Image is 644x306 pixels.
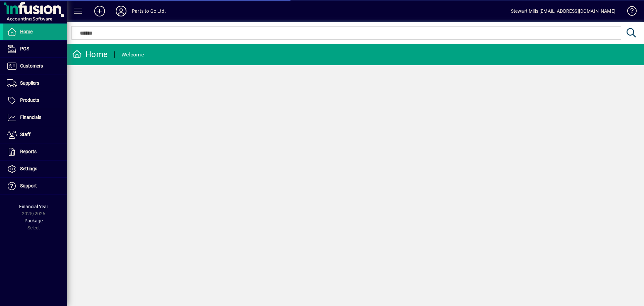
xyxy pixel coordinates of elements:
[20,63,43,69] span: Customers
[3,161,67,177] a: Settings
[132,6,166,16] div: Parts to Go Ltd.
[3,41,67,57] a: POS
[3,92,67,109] a: Products
[20,80,39,86] span: Suppliers
[20,29,33,34] span: Home
[3,75,67,92] a: Suppliers
[20,166,37,171] span: Settings
[20,46,29,51] span: POS
[72,49,108,60] div: Home
[3,178,67,194] a: Support
[20,149,37,154] span: Reports
[19,204,48,209] span: Financial Year
[622,1,636,23] a: Knowledge Base
[3,109,67,126] a: Financials
[110,5,132,17] button: Profile
[20,97,39,103] span: Products
[3,58,67,75] a: Customers
[121,49,144,60] div: Welcome
[89,5,110,17] button: Add
[3,143,67,160] a: Reports
[3,126,67,143] a: Staff
[24,218,43,223] span: Package
[20,132,31,137] span: Staff
[20,183,37,188] span: Support
[511,6,615,16] div: Stewart Mills [EMAIL_ADDRESS][DOMAIN_NAME]
[20,115,41,120] span: Financials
